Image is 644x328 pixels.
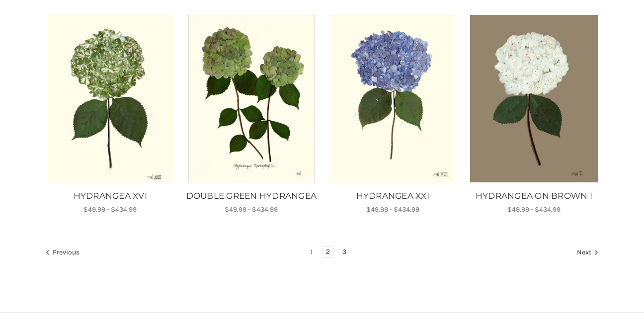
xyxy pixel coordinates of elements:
[470,15,598,182] img: Unframed
[507,205,561,214] span: $49.99 - $434.99
[469,190,599,203] a: HYDRANGEA ON BROWN I, Price range from $49.99 to $434.99
[470,14,598,183] a: HYDRANGEA ON BROWN I, Price range from $49.99 to $434.99
[187,14,315,183] a: DOUBLE GREEN HYDRANGEA, Price range from $49.99 to $434.99
[573,246,599,259] a: Next
[83,205,137,214] span: $49.99 - $434.99
[187,14,315,183] img: Unframed
[45,246,599,260] nav: pagination
[339,246,350,257] a: Page 3 of 3
[45,190,175,203] a: HYDRANGEA XVI, Price range from $49.99 to $434.99
[327,190,458,203] a: HYDRANGEA XXI, Price range from $49.99 to $434.99
[46,14,174,183] img: Unframed
[329,14,457,183] a: HYDRANGEA XXI, Price range from $49.99 to $434.99
[186,190,317,203] a: DOUBLE GREEN HYDRANGEA, Price range from $49.99 to $434.99
[307,246,316,257] a: Page 1 of 3
[45,246,83,259] a: Previous
[225,205,278,214] span: $49.99 - $434.99
[329,14,457,183] img: Unframed
[46,14,174,183] a: HYDRANGEA XVI, Price range from $49.99 to $434.99
[366,205,419,214] span: $49.99 - $434.99
[322,246,333,257] a: Page 2 of 3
